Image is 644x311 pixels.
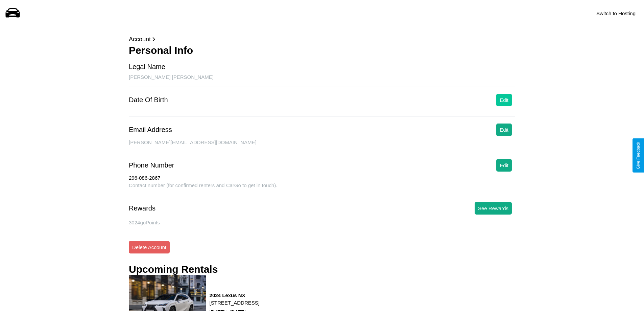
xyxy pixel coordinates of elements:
[475,202,512,215] button: See Rewards
[496,94,512,106] button: Edit
[129,218,515,227] p: 3024 goPoints
[129,34,515,45] p: Account
[129,45,515,56] h3: Personal Info
[210,292,260,298] h3: 2024 Lexus NX
[129,175,515,182] div: 296-086-2867
[129,161,174,169] div: Phone Number
[210,298,260,307] p: [STREET_ADDRESS]
[129,264,218,275] h3: Upcoming Rentals
[129,139,515,152] div: [PERSON_NAME][EMAIL_ADDRESS][DOMAIN_NAME]
[636,142,641,169] div: Give Feedback
[129,96,168,104] div: Date Of Birth
[129,204,156,212] div: Rewards
[129,63,165,71] div: Legal Name
[593,7,639,20] button: Switch to Hosting
[496,159,512,172] button: Edit
[129,182,515,195] div: Contact number (for confirmed renters and CarGo to get in touch).
[129,74,515,87] div: [PERSON_NAME] [PERSON_NAME]
[129,241,170,253] button: Delete Account
[129,126,172,134] div: Email Address
[496,124,512,136] button: Edit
